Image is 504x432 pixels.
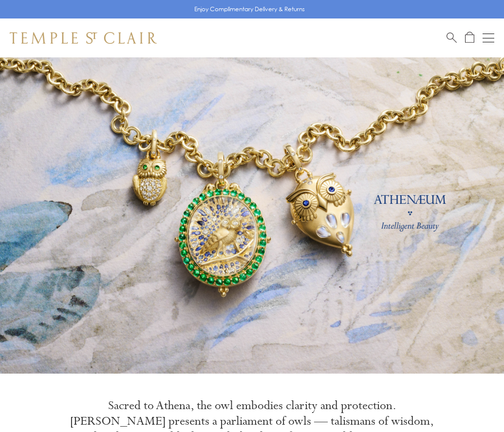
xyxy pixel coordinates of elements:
img: Temple St. Clair [10,32,157,44]
p: Enjoy Complimentary Delivery & Returns [194,4,305,14]
button: Open navigation [483,32,494,44]
a: Search [447,32,457,44]
a: Open Shopping Bag [465,32,474,44]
